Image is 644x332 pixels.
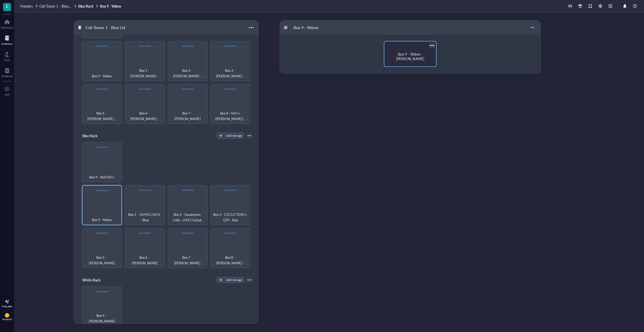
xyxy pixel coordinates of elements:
div: Inventory [2,42,13,45]
span: Box 3 - C2C12/TDSCs-GFP - Red [213,212,248,223]
span: Box 9 - Yellow [92,73,112,79]
span: Box 4 - Red ASCs [89,174,114,180]
div: Box 9 - Yellow [291,23,321,32]
span: C [6,3,9,10]
span: Box 4 - [PERSON_NAME] [84,313,120,324]
div: Core [4,58,10,61]
a: Freezers [20,4,38,8]
div: Add [5,93,10,96]
span: Box 2 - [PERSON_NAME] - Red_black_tower [170,68,205,79]
span: Box 7 - [PERSON_NAME] ([PERSON_NAME]) - blue [170,255,205,266]
a: Core [4,50,10,61]
span: Box 1 - HUVEC/ACFL - Blue [127,212,163,223]
span: Box 2 - Suspension Cells - U937/Jurkat T/NTERA-2/MM6 Yellow [170,212,205,223]
div: Dashboard [1,26,13,29]
a: Dashboard [1,18,13,29]
div: Blue Rack [80,132,110,139]
span: Box 6 - [PERSON_NAME] [127,255,163,266]
a: Inventory [2,34,13,45]
span: Box 5 - [PERSON_NAME] - [PERSON_NAME] - Red [84,110,120,122]
span: Box 6 - [PERSON_NAME] - Green [127,110,163,122]
div: Free plan [2,305,12,308]
a: Cell Tower 1 - Blue Lid [39,4,77,8]
span: Cell Tower 1 - Blue Lid [39,4,74,9]
span: Box 9 - Yellow - [PERSON_NAME] [396,52,424,61]
div: Add storage [226,133,242,138]
div: Notebook [1,75,13,78]
span: Box 7 - [PERSON_NAME] [170,110,205,122]
a: Blue RackBox 9 - Yellow [78,4,122,8]
span: Box 1 - [PERSON_NAME] - Green_black_tower [127,68,163,79]
div: White Rack [80,276,110,283]
span: Box 8 - [PERSON_NAME] - Yellow [213,255,248,266]
div: Cell Tower 1 - Blue Lid [83,23,127,32]
span: Box 3 - [PERSON_NAME] - Yellow_black_tower [213,68,248,79]
span: Box 5 - [PERSON_NAME] [84,255,120,266]
div: Account [2,318,12,321]
span: Box 8 - bAC's ([PERSON_NAME]) - Green [213,110,248,122]
span: LF [6,314,8,317]
div: Add storage [226,278,242,282]
span: Box 9 - Yellow [92,217,112,223]
a: Notebook [1,66,13,78]
span: Freezers [20,4,33,9]
button: Add storage [217,277,244,283]
button: Add storage [217,133,244,139]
